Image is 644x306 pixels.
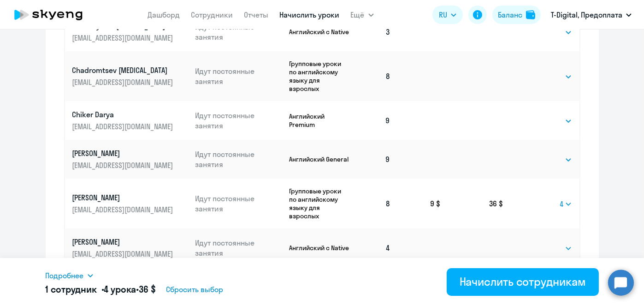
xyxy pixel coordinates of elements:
[351,140,398,179] td: 9
[289,28,351,36] p: Английский с Native
[546,4,636,26] button: T-Digital, Предоплата
[439,9,447,20] span: RU
[351,12,398,51] td: 3
[104,283,136,295] span: 4 урока
[72,148,188,170] a: [PERSON_NAME][EMAIL_ADDRESS][DOMAIN_NAME]
[351,179,398,228] td: 8
[72,109,188,132] a: Chiker Darya[EMAIL_ADDRESS][DOMAIN_NAME]
[289,244,351,252] p: Английский с Native
[72,121,176,132] p: [EMAIL_ADDRESS][DOMAIN_NAME]
[72,109,176,120] p: Chiker Darya
[460,274,586,289] div: Начислить сотрудникам
[72,249,176,259] p: [EMAIL_ADDRESS][DOMAIN_NAME]
[551,9,622,20] p: T-Digital, Предоплата
[351,9,365,20] span: Ещё
[351,51,398,101] td: 8
[72,160,176,170] p: [EMAIL_ADDRESS][DOMAIN_NAME]
[72,65,188,87] a: Chadromtsev [MEDICAL_DATA][EMAIL_ADDRESS][DOMAIN_NAME]
[195,149,282,169] p: Идут постоянные занятия
[492,6,541,24] button: Балансbalance
[351,6,374,24] button: Ещё
[289,60,351,93] p: Групповые уроки по английскому языку для взрослых
[351,228,398,267] td: 4
[195,110,282,131] p: Идут постоянные занятия
[191,10,233,19] a: Сотрудники
[280,10,340,19] a: Начислить уроки
[72,21,188,43] a: Bordadymov [MEDICAL_DATA][EMAIL_ADDRESS][DOMAIN_NAME]
[244,10,269,19] a: Отчеты
[72,77,176,87] p: [EMAIL_ADDRESS][DOMAIN_NAME]
[72,237,176,247] p: [PERSON_NAME]
[195,66,282,86] p: Идут постоянные занятия
[139,283,155,295] span: 36 $
[166,284,223,295] span: Сбросить выбор
[351,101,398,140] td: 9
[72,192,188,215] a: [PERSON_NAME][EMAIL_ADDRESS][DOMAIN_NAME]
[432,6,463,24] button: RU
[148,10,180,19] a: Дашборд
[526,10,535,19] img: balance
[447,268,599,296] button: Начислить сотрудникам
[195,193,282,214] p: Идут постоянные занятия
[289,187,351,220] p: Групповые уроки по английскому языку для взрослых
[289,155,351,163] p: Английский General
[398,179,440,228] td: 9 $
[440,179,503,228] td: 36 $
[195,238,282,258] p: Идут постоянные занятия
[72,237,188,259] a: [PERSON_NAME][EMAIL_ADDRESS][DOMAIN_NAME]
[72,65,176,75] p: Chadromtsev [MEDICAL_DATA]
[72,148,176,158] p: [PERSON_NAME]
[72,33,176,43] p: [EMAIL_ADDRESS][DOMAIN_NAME]
[195,22,282,42] p: Идут постоянные занятия
[46,270,84,281] span: Подробнее
[72,192,176,203] p: [PERSON_NAME]
[46,283,156,296] h5: 1 сотрудник • •
[289,112,351,129] p: Английский Premium
[498,9,522,20] div: Баланс
[72,204,176,215] p: [EMAIL_ADDRESS][DOMAIN_NAME]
